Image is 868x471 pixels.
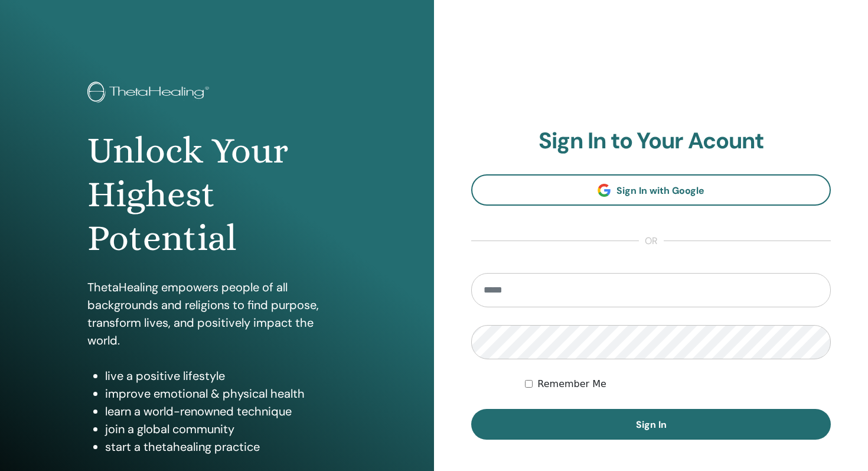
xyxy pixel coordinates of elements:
p: ThetaHealing empowers people of all backgrounds and religions to find purpose, transform lives, a... [87,278,347,349]
span: or [639,234,664,248]
h1: Unlock Your Highest Potential [87,129,347,261]
label: Remember Me [537,377,606,391]
li: live a positive lifestyle [105,367,347,385]
button: Sign In [471,409,831,440]
li: join a global community [105,420,347,438]
a: Sign In with Google [471,174,831,206]
div: Keep me authenticated indefinitely or until I manually logout [525,377,831,391]
li: learn a world-renowned technique [105,402,347,420]
span: Sign In with Google [616,184,704,197]
li: start a thetahealing practice [105,438,347,456]
span: Sign In [636,418,667,431]
h2: Sign In to Your Acount [471,128,831,155]
li: improve emotional & physical health [105,385,347,402]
